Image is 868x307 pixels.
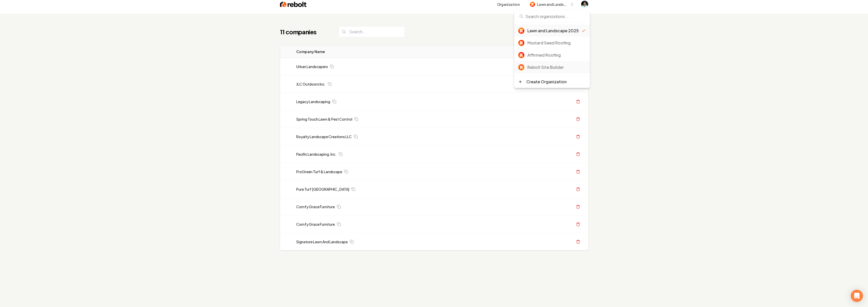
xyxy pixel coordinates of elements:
[537,2,568,7] span: Lawn and Landscape 2025
[296,99,330,104] a: Legacy Landscaping
[296,169,342,174] a: ProGreen Turf & Landscape
[527,40,586,46] div: Mustard Seed Roofing
[280,1,307,8] img: Rebolt Logo
[527,64,586,70] div: Rebolt Site Builder
[296,222,335,227] a: Comfy Grace Furniture
[296,117,352,122] a: Spring Touch Lawn & Pest Control
[292,45,440,58] th: Company Name
[296,187,349,192] a: Pure Turf [GEOGRAPHIC_DATA]
[518,28,524,34] img: Lawn and Landscape 2025
[518,40,524,46] img: Mustard Seed Roofing
[581,1,588,8] button: Open user button
[296,64,328,69] a: Urban Landscapers
[280,28,329,36] h1: 11 companies
[339,26,405,37] input: Search...
[296,152,337,157] a: Pacific Landscaping, Inc.
[518,52,524,58] img: Affirmed Roofing
[581,1,588,8] img: Arwin Rahmatpanah
[296,239,348,244] a: Signature Lawn And Landscape
[296,204,335,209] a: Comfy Grace Furniture
[296,134,352,139] a: Royalty Landscape Creations LLC
[851,290,863,302] div: Open Intercom Messenger
[530,2,535,7] img: Lawn and Landscape 2025
[517,10,587,22] input: Search organizations...
[527,52,586,58] div: Affirmed Roofing
[526,79,567,85] div: Create Organization
[296,82,326,87] a: JLC Outdoors Inc.
[518,64,524,70] img: Rebolt Site Builder
[527,28,582,34] div: Lawn and Landscape 2025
